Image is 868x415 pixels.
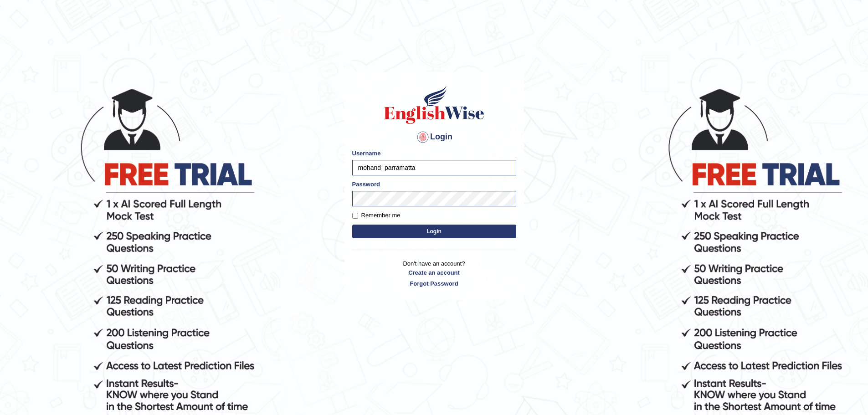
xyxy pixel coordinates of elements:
h4: Login [352,130,516,144]
a: Create an account [352,268,516,277]
a: Forgot Password [352,279,516,288]
p: Don't have an account? [352,259,516,287]
label: Password [352,180,380,189]
input: Remember me [352,213,358,219]
button: Login [352,225,516,238]
img: Logo of English Wise sign in for intelligent practice with AI [382,84,486,125]
label: Username [352,149,381,158]
label: Remember me [352,211,401,220]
